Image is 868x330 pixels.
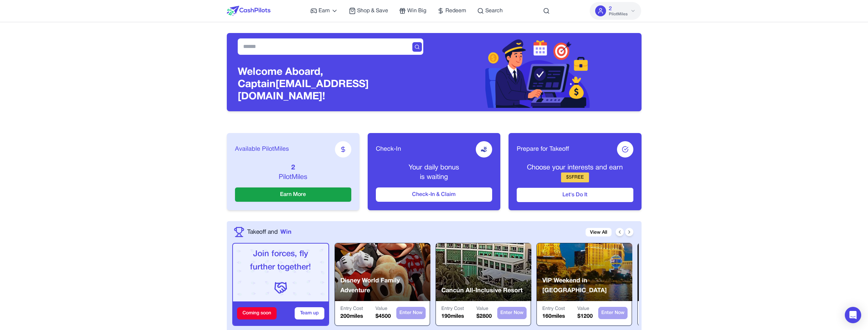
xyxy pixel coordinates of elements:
p: Join forces, fly further together! [238,248,323,274]
span: Prepare for Takeoff [517,145,569,154]
p: Disney World Family Adventure [340,276,430,296]
p: 200 miles [340,312,363,320]
button: Enter Now [598,307,628,319]
a: Redeem [437,7,466,15]
div: Coming soon [237,307,277,319]
a: Shop & Save [349,7,388,15]
p: Entry Cost [340,306,363,312]
p: Your daily bonus [376,163,492,172]
p: $ 1200 [577,312,593,320]
span: 2 [609,5,612,13]
p: Value [376,306,391,312]
button: Enter Now [497,307,527,319]
p: VIP Weekend in [GEOGRAPHIC_DATA] [542,276,632,296]
p: PilotMiles [235,172,351,182]
span: Check-In [376,145,401,154]
a: Earn [310,7,338,15]
p: Entry Cost [441,306,464,312]
span: Win Big [407,7,426,15]
span: Search [485,7,503,15]
div: Open Intercom Messenger [845,307,861,323]
img: Header decoration [485,33,590,108]
a: View All [586,228,612,236]
p: Entry Cost [542,306,565,312]
span: PilotMiles [609,12,628,17]
p: Choose your interests and earn [517,163,633,172]
span: Win [280,228,291,236]
img: CashPilots Logo [227,6,270,16]
button: 2PilotMiles [590,2,641,20]
p: Value [577,306,593,312]
span: Redeem [445,7,466,15]
button: Enter Now [396,307,426,319]
button: Team up [295,307,324,319]
a: Win Big [399,7,426,15]
button: Let's Do It [517,188,633,202]
span: Shop & Save [357,7,388,15]
img: receive-dollar [481,146,487,153]
p: 190 miles [441,312,464,320]
a: Search [477,7,503,15]
button: Check-In & Claim [376,187,492,202]
span: is waiting [420,174,448,180]
span: Earn [319,7,330,15]
p: 160 miles [542,312,565,320]
p: $ 2800 [476,312,492,320]
h3: Welcome Aboard, Captain [EMAIL_ADDRESS][DOMAIN_NAME]! [238,66,423,103]
div: $ 5 FREE [561,172,589,182]
p: Cancún All-Inclusive Resort [441,286,523,296]
p: 2 [235,163,351,172]
p: Value [476,306,492,312]
span: Available PilotMiles [235,145,289,154]
span: Takeoff and [247,228,278,236]
button: Earn More [235,187,351,202]
a: Takeoff andWin [247,228,291,236]
p: $ 4500 [376,312,391,320]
